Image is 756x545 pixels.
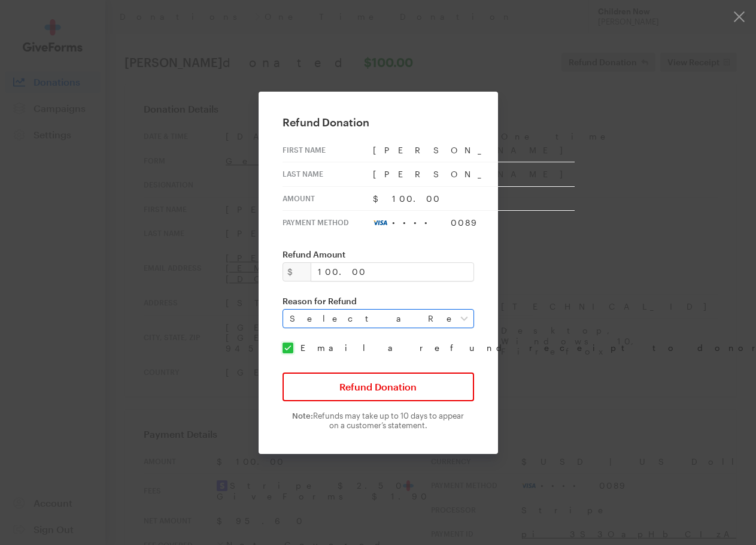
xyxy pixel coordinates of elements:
td: Your gift receipt is attached [323,337,441,347]
label: Refund Amount [283,249,474,260]
a: [DOMAIN_NAME] [348,422,409,429]
button: Refund Donation [283,373,474,401]
a: Powered byGiveForms [329,464,427,471]
td: Your Generous Gift Benefits the Work of Children Now [199,158,557,217]
th: Amount [283,186,373,211]
span: Children Now [STREET_ADDRESS] [GEOGRAPHIC_DATA], [US_STATE] 94618 [305,386,451,429]
td: [PERSON_NAME] [373,162,575,187]
td: [PERSON_NAME] [373,138,575,162]
div: Refunds may take up to 10 days to appear on a customer’s statement. [283,411,474,430]
div: $ [283,262,311,281]
h2: Refund Donation [283,116,474,129]
td: $100.00 [373,186,575,211]
td: Thank you for your generous gift of $100.00 to Children Now. [231,217,526,231]
th: Last Name [283,162,373,187]
img: 1_CN_Logo_%E2%80%94_Special_use__vertical.png [348,56,408,116]
td: •••• 0089 [373,211,575,235]
th: First Name [283,138,373,162]
a: Make a New Donation [306,257,450,290]
em: Note: [292,411,313,420]
th: Payment Method [283,211,373,235]
label: Reason for Refund [283,296,474,307]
